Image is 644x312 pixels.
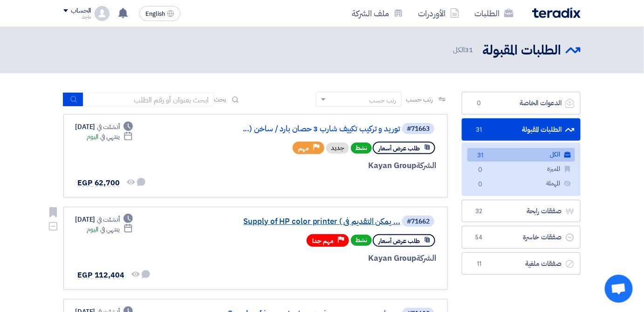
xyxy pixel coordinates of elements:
span: بحث [214,95,226,104]
div: Open chat [605,275,633,303]
a: Supply of HP color printer ( يمكن التقديم فى ... [214,217,400,226]
span: الشركة [416,160,436,171]
span: نشط [351,142,372,154]
div: رتب حسب [370,95,397,105]
span: مهم جدا [312,237,334,245]
img: Teradix logo [532,7,581,18]
a: ملف الشركة [344,2,411,24]
span: 32 [473,207,485,216]
span: 31 [473,125,485,135]
span: طلب عرض أسعار [378,144,420,153]
a: الطلبات المقبولة31 [462,118,581,141]
div: [DATE] [75,215,133,224]
span: ينتهي في [100,132,119,142]
div: الحساب [71,7,91,15]
span: نشط [351,235,372,246]
a: الأوردرات [411,2,467,24]
a: الكل [467,148,575,162]
a: الدعوات الخاصة0 [462,92,581,115]
a: المميزة [467,163,575,176]
div: Kayan Group [212,160,436,172]
span: 31 [465,45,473,55]
div: [DATE] [75,122,133,132]
span: 54 [473,233,485,242]
div: ماجد [63,14,91,20]
span: 0 [475,165,486,175]
span: رتب حسب [406,95,433,104]
img: profile_test.png [95,6,110,21]
a: صفقات ملغية11 [462,252,581,275]
div: جديد [326,142,349,154]
span: مهم [298,144,309,153]
span: ينتهي في [100,224,119,234]
span: EGP 112,404 [77,270,124,281]
a: توريد و تركيب تكييف شارب 3 حصان بارد / ساخن (... [214,125,400,133]
a: الطلبات [467,2,521,24]
span: 11 [473,259,485,269]
span: الكل [453,45,475,55]
span: 31 [475,151,486,161]
span: الشركة [416,252,436,264]
div: #71662 [407,218,430,225]
span: EGP 62,700 [77,177,120,189]
div: اليوم [87,132,133,142]
div: اليوم [87,224,133,234]
a: صفقات خاسرة54 [462,226,581,249]
div: Kayan Group [212,252,436,265]
span: طلب عرض أسعار [378,237,420,245]
a: المهملة [467,177,575,190]
div: #71663 [407,126,430,132]
span: 0 [475,180,486,190]
span: أنشئت في [97,122,119,132]
input: ابحث بعنوان أو رقم الطلب [83,93,214,107]
button: English [139,6,180,21]
span: 0 [473,99,485,108]
a: صفقات رابحة32 [462,200,581,223]
h2: الطلبات المقبولة [482,41,561,60]
span: English [145,11,165,17]
span: أنشئت في [97,215,119,224]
